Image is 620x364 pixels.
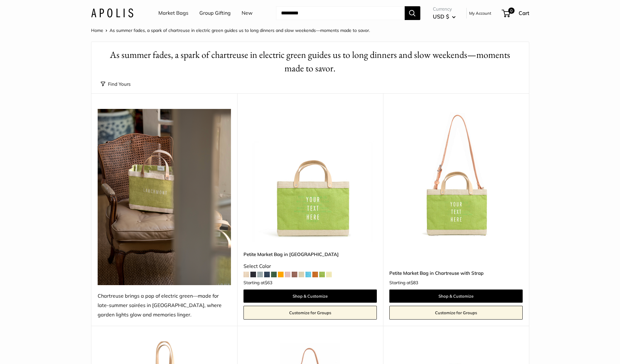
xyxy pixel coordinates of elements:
input: Search... [276,6,405,20]
img: Petite Market Bag in Chartreuse with Strap [389,109,523,242]
a: Home [91,28,103,33]
nav: Breadcrumb [91,26,370,34]
button: Search [405,6,420,20]
button: Find Yours [101,80,131,89]
span: As summer fades, a spark of chartreuse in electric green guides us to long dinners and slow weeke... [110,28,370,33]
button: USD $ [433,12,456,22]
a: 0 Cart [502,8,529,18]
span: Starting at [243,280,272,285]
a: Shop & Customize [243,290,377,303]
h1: As summer fades, a spark of chartreuse in electric green guides us to long dinners and slow weeke... [101,48,520,75]
a: Petite Market Bag in [GEOGRAPHIC_DATA] [243,251,377,258]
a: Market Bags [158,8,188,18]
a: Petite Market Bag in ChartreusePetite Market Bag in Chartreuse [243,109,377,242]
div: Chartreuse brings a pop of electric green—made for late-summer soirées in [GEOGRAPHIC_DATA], wher... [98,291,231,320]
span: Starting at [389,280,418,285]
img: Petite Market Bag in Chartreuse [243,109,377,242]
a: Group Gifting [199,8,231,18]
a: Petite Market Bag in Chartreuse with Strap [389,269,523,277]
span: $83 [411,280,418,285]
a: Customize for Groups [243,306,377,320]
span: Cart [519,10,529,16]
a: Petite Market Bag in Chartreuse with StrapPetite Market Bag in Chartreuse with Strap [389,109,523,242]
span: USD $ [433,13,449,20]
a: My Account [469,9,491,17]
img: Apolis [91,8,133,18]
div: Select Color [243,262,377,271]
span: $63 [265,280,272,285]
a: Customize for Groups [389,306,523,320]
a: New [242,8,253,18]
a: Shop & Customize [389,290,523,303]
span: 0 [508,8,514,14]
img: Chartreuse brings a pop of electric green—made for late-summer soirées in Larchmont, where garden... [98,109,231,285]
span: Currency [433,5,456,13]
